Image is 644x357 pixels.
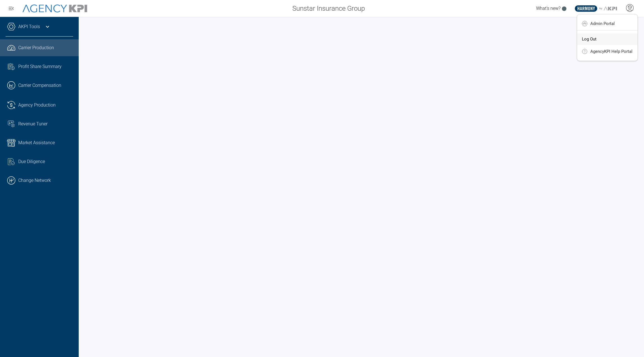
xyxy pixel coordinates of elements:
span: Revenue Tuner [18,121,48,127]
span: Carrier Compensation [18,82,61,89]
span: Due Diligence [18,158,45,165]
span: Log Out [582,37,596,41]
span: Market Assistance [18,139,55,146]
span: AgencyKPI Help Portal [590,49,632,54]
span: Sunstar Insurance Group [292,3,365,13]
a: AKPI Tools [18,23,40,30]
span: What's new? [536,6,561,11]
span: Profit Share Summary [18,63,62,70]
img: AgencyKPI [22,4,87,13]
span: Agency Production [18,102,56,109]
span: Admin Portal [590,21,615,26]
span: Carrier Production [18,44,54,51]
